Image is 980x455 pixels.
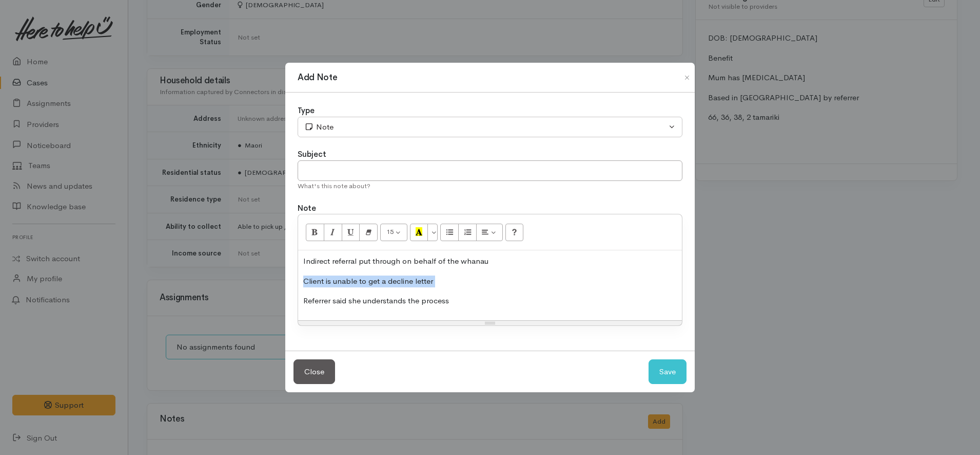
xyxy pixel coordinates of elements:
[476,224,503,241] button: Paragraph
[359,224,378,241] button: Remove Font Style (CTRL+\)
[303,256,677,267] p: Indirect referral put through on behalf of the whanau
[458,224,477,241] button: Ordered list (CTRL+SHIFT+NUM8)
[298,203,316,214] label: Note
[304,121,667,133] div: Note
[298,117,682,138] button: Note
[298,71,337,84] h1: Add Note
[440,224,459,241] button: Unordered list (CTRL+SHIFT+NUM7)
[298,105,315,117] label: Type
[410,224,428,241] button: Recent Color
[303,276,677,287] p: Client is unable to get a decline letter
[298,149,326,160] label: Subject
[505,224,524,241] button: Help
[679,71,695,84] button: Close
[298,181,682,191] div: What's this note about?
[427,224,438,241] button: More Color
[324,224,342,241] button: Italic (CTRL+I)
[306,224,324,241] button: Bold (CTRL+B)
[380,224,407,241] button: Font Size
[649,359,687,385] button: Save
[342,224,360,241] button: Underline (CTRL+U)
[293,359,335,385] button: Close
[386,227,394,236] span: 15
[303,295,677,307] p: Referrer said she understands the process
[298,321,682,325] div: Resize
